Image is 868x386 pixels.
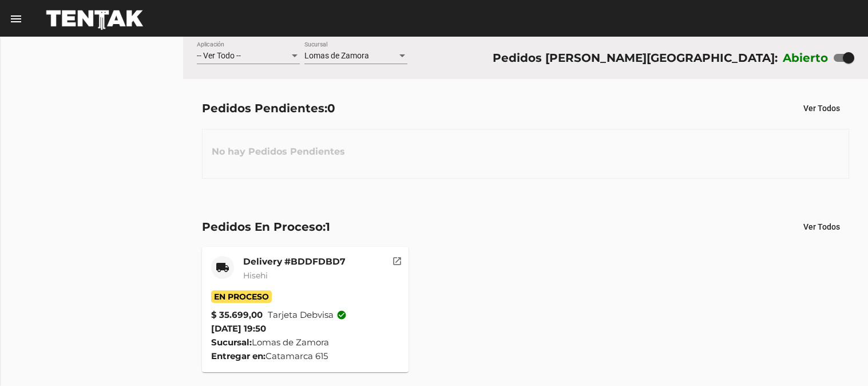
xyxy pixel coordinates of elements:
[783,49,829,67] label: Abierto
[211,323,266,334] span: [DATE] 19:50
[211,350,265,361] strong: Entregar en:
[211,336,399,349] div: Lomas de Zamora
[211,308,263,322] strong: $ 35.699,00
[493,49,778,67] div: Pedidos [PERSON_NAME][GEOGRAPHIC_DATA]:
[243,256,346,267] mat-card-title: Delivery #BDDFDBD7
[211,290,272,303] span: En Proceso
[216,261,229,274] mat-icon: local_shipping
[392,254,402,265] mat-icon: open_in_new
[304,51,369,60] span: Lomas de Zamora
[336,310,347,320] mat-icon: check_circle
[243,270,268,281] span: Hisehi
[326,220,330,234] span: 1
[794,98,849,119] button: Ver Todos
[211,349,399,363] div: Catamarca 615
[197,51,241,60] span: -- Ver Todo --
[803,222,840,231] span: Ver Todos
[202,218,330,236] div: Pedidos En Proceso:
[268,308,347,322] span: Tarjeta debvisa
[203,135,354,169] h3: No hay Pedidos Pendientes
[794,216,849,237] button: Ver Todos
[803,104,840,113] span: Ver Todos
[820,340,857,375] iframe: chat widget
[9,12,23,26] mat-icon: menu
[202,99,335,117] div: Pedidos Pendientes:
[211,337,252,348] strong: Sucursal:
[327,101,335,115] span: 0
